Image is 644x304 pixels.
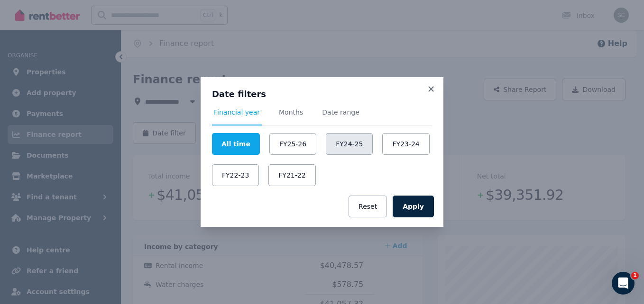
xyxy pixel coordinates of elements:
[322,107,359,117] span: Date range
[212,107,432,125] nav: Tabs
[279,107,303,117] span: Months
[214,107,260,117] span: Financial year
[269,133,316,155] button: FY25-26
[212,133,260,155] button: All time
[212,164,259,186] button: FY22-23
[631,272,639,279] span: 1
[382,133,429,155] button: FY23-24
[349,196,387,217] button: Reset
[212,89,432,100] h3: Date filters
[393,196,434,217] button: Apply
[326,133,373,155] button: FY24-25
[612,272,635,295] iframe: Intercom live chat
[268,164,315,186] button: FY21-22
